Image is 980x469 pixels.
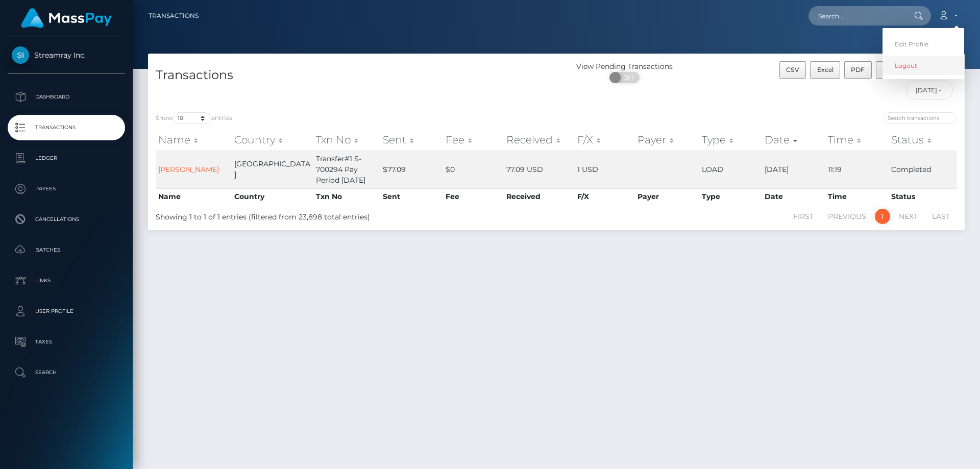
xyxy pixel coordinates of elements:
td: [GEOGRAPHIC_DATA] [232,151,313,188]
td: $77.09 [380,151,443,188]
input: Date filter [906,81,953,100]
td: 11:19 [825,151,889,188]
th: Type: activate to sort column ascending [699,130,762,150]
a: Logout [883,56,964,75]
a: Links [8,268,125,293]
div: View Pending Transactions [556,61,693,72]
td: LOAD [699,151,762,188]
td: 77.09 USD [504,151,575,188]
th: Status: activate to sort column ascending [889,130,957,150]
input: Search transactions [883,112,957,124]
a: 1 [875,209,890,224]
td: [DATE] [762,151,825,188]
button: PDF [844,61,872,79]
button: CSV [779,61,806,79]
a: Transactions [149,5,199,27]
th: Time [825,188,889,205]
select: Showentries [173,112,211,124]
th: Sent: activate to sort column ascending [380,130,443,150]
p: Taxes [12,334,121,350]
button: Print [876,61,905,79]
label: Show entries [156,112,232,124]
th: F/X [575,188,635,205]
a: Ledger [8,145,125,171]
p: Cancellations [12,212,121,227]
img: Streamray Inc. [12,46,29,64]
th: Received: activate to sort column ascending [504,130,575,150]
a: User Profile [8,299,125,324]
span: OFF [615,72,641,83]
a: Batches [8,237,125,263]
th: Name [156,188,232,205]
button: Excel [810,61,840,79]
th: Date: activate to sort column ascending [762,130,825,150]
div: Showing 1 to 1 of 1 entries (filtered from 23,898 total entries) [156,208,481,223]
a: Dashboard [8,84,125,110]
p: Links [12,273,121,288]
td: Transfer#1 S-700294 Pay Period [DATE] [313,151,381,188]
th: F/X: activate to sort column ascending [575,130,635,150]
th: Payer: activate to sort column ascending [635,130,699,150]
a: Payees [8,176,125,202]
th: Date [762,188,825,205]
p: Transactions [12,120,121,135]
span: PDF [851,66,865,73]
th: Type [699,188,762,205]
th: Country [232,188,313,205]
a: Taxes [8,329,125,355]
td: 1 USD [575,151,635,188]
p: Ledger [12,151,121,166]
h4: Transactions [156,66,549,84]
input: Search... [808,6,904,26]
th: Txn No [313,188,381,205]
p: Search [12,365,121,380]
span: Excel [817,66,834,73]
th: Fee [443,188,504,205]
p: Dashboard [12,89,121,105]
span: Streamray Inc. [8,51,125,60]
th: Country: activate to sort column ascending [232,130,313,150]
a: Edit Profile [883,35,964,54]
p: User Profile [12,304,121,319]
th: Time: activate to sort column ascending [825,130,889,150]
span: CSV [786,66,799,73]
th: Status [889,188,957,205]
th: Txn No: activate to sort column ascending [313,130,381,150]
a: Cancellations [8,207,125,232]
p: Batches [12,242,121,258]
th: Payer [635,188,699,205]
th: Name: activate to sort column ascending [156,130,232,150]
a: [PERSON_NAME] [158,165,219,174]
th: Received [504,188,575,205]
td: Completed [889,151,957,188]
th: Sent [380,188,443,205]
th: Fee: activate to sort column ascending [443,130,504,150]
img: MassPay Logo [21,8,112,28]
p: Payees [12,181,121,196]
a: Search [8,360,125,385]
td: $0 [443,151,504,188]
a: Transactions [8,115,125,140]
